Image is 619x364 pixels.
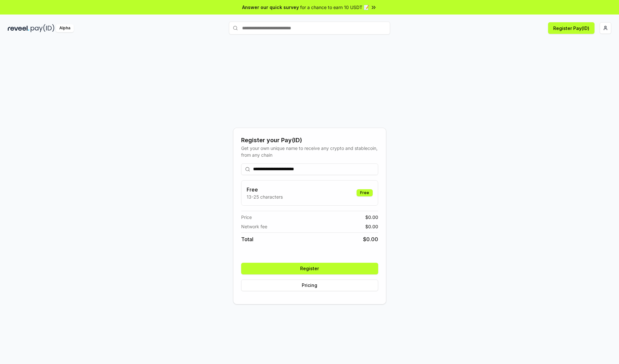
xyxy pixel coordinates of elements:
[300,4,369,11] span: for a chance to earn 10 USDT 📝
[241,263,378,274] button: Register
[31,24,54,32] img: pay_id
[241,280,378,291] button: Pricing
[56,24,74,32] div: Alpha
[241,145,378,158] div: Get your own unique name to receive any crypto and stablecoin, from any chain
[242,4,299,11] span: Answer our quick survey
[365,223,378,230] span: $ 0.00
[241,136,378,145] div: Register your Pay(ID)
[365,214,378,221] span: $ 0.00
[357,189,373,196] div: Free
[247,186,283,193] h3: Free
[363,235,378,243] span: $ 0.00
[241,223,267,230] span: Network fee
[8,24,29,32] img: reveel_dark
[241,235,253,243] span: Total
[548,22,594,34] button: Register Pay(ID)
[241,214,252,221] span: Price
[247,193,283,200] p: 13-25 characters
